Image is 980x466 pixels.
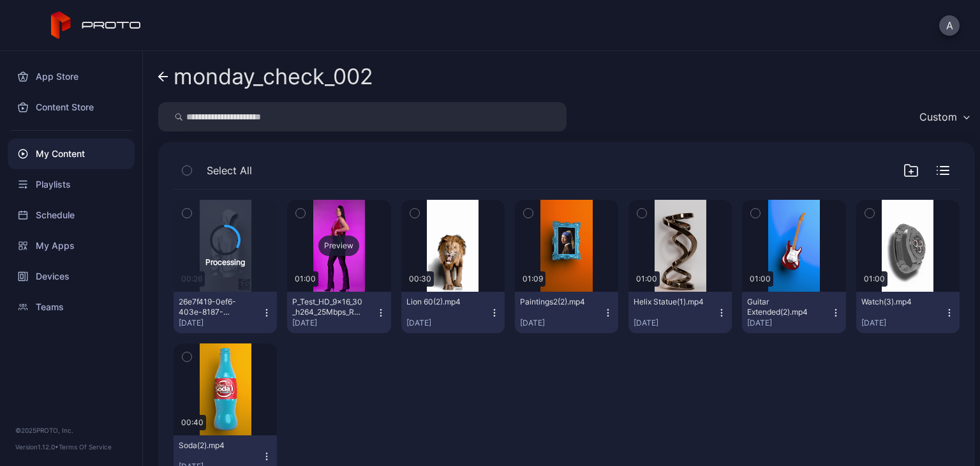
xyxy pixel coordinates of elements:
[401,292,505,333] button: Lion 60(2).mp4[DATE]
[8,292,135,322] a: Teams
[919,110,957,123] div: Custom
[628,292,732,333] button: Helix Statue(1).mp4[DATE]
[8,200,135,230] a: Schedule
[634,297,704,307] div: Helix Statue(1).mp4
[15,425,127,435] div: © 2025 PROTO, Inc.
[520,318,603,328] div: [DATE]
[8,169,135,200] a: Playlists
[292,297,362,317] div: P_Test_HD_9x16_30_h264_25Mbps_Rec709_2ch(9).mp4
[292,318,375,328] div: [DATE]
[59,443,112,451] a: Terms Of Service
[174,292,277,333] button: 26e7f419-0ef6-403e-8187-4e42e4206fec(25).mp4[DATE]
[179,318,262,328] div: [DATE]
[318,236,359,256] div: Preview
[861,318,944,328] div: [DATE]
[856,292,960,333] button: Watch(3).mp4[DATE]
[406,297,477,307] div: Lion 60(2).mp4
[287,292,390,333] button: P_Test_HD_9x16_30_h264_25Mbps_Rec709_2ch(9).mp4[DATE]
[8,92,135,123] a: Content Store
[747,297,817,317] div: Guitar Extended(2).mp4
[939,15,960,36] button: A
[8,139,135,169] a: My Content
[913,102,975,132] button: Custom
[15,443,59,451] span: Version 1.12.0 •
[8,261,135,292] a: Devices
[742,292,845,333] button: Guitar Extended(2).mp4[DATE]
[179,297,249,317] div: 26e7f419-0ef6-403e-8187-4e42e4206fec(25).mp4
[174,64,373,89] div: monday_check_002
[8,61,135,92] a: App Store
[520,297,590,307] div: Paintings2(2).mp4
[515,292,618,333] button: Paintings2(2).mp4[DATE]
[634,318,716,328] div: [DATE]
[207,163,252,178] span: Select All
[406,318,489,328] div: [DATE]
[861,297,932,307] div: Watch(3).mp4
[747,318,830,328] div: [DATE]
[158,61,373,92] a: monday_check_002
[179,440,249,451] div: Soda(2).mp4
[8,230,135,261] a: My Apps
[205,255,245,267] div: Processing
